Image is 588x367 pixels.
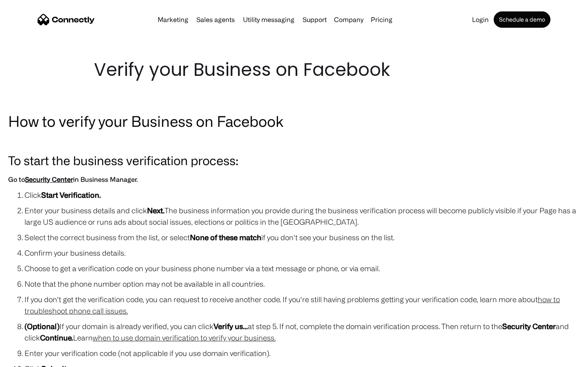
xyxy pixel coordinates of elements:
aside: Language selected: English [8,353,49,364]
div: Company [334,14,363,25]
strong: Security Center [502,322,556,330]
strong: Next. [147,206,165,214]
p: ‍ [8,135,580,147]
a: Pricing [367,16,396,23]
li: If your domain is already verified, you can click at step 5. If not, complete the domain verifica... [24,321,580,343]
li: Select the correct business from the list, or select if you don't see your business on the list. [24,232,580,243]
a: Login [469,16,492,23]
strong: Verify us... [214,322,248,330]
h6: Go to in Business Manager. [8,174,580,185]
li: Note that the phone number option may not be available in all countries. [24,278,580,290]
ul: Language list [16,353,49,364]
strong: (Optional) [24,322,60,330]
li: If you don't get the verification code, you can request to receive another code. If you're still ... [24,294,580,316]
li: Enter your business details and click The business information you provide during the business ve... [24,205,580,228]
li: Enter your verification code (not applicable if you use domain verification). [24,347,580,359]
a: when to use domain verification to verify your business. [93,334,276,342]
a: Sales agents [193,16,238,23]
strong: Start Verification. [41,191,101,199]
h2: How to verify your Business on Facebook [8,111,580,131]
a: Marketing [154,16,192,23]
li: Confirm your business details. [24,247,580,259]
li: Choose to get a verification code on your business phone number via a text message or phone, or v... [24,263,580,274]
a: Security Center [25,176,73,183]
h3: To start the business verification process: [8,151,580,170]
h1: Verify your Business on Facebook [94,57,494,82]
li: Click [24,189,580,201]
strong: None of these match [190,233,261,241]
strong: Continue. [40,334,73,342]
a: Utility messaging [240,16,298,23]
a: Support [299,16,330,23]
div: Company [332,14,366,25]
a: home [38,13,95,26]
a: Schedule a demo [494,11,550,28]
